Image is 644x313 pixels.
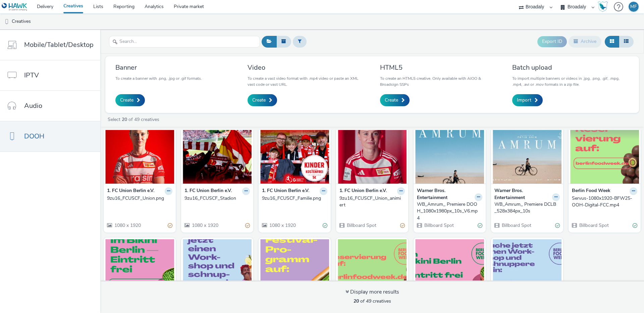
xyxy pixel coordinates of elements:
[354,298,359,304] strong: 20
[537,36,567,47] button: Export ID
[572,187,610,195] strong: Berlin Food Week
[107,187,154,195] strong: 1. FC Union Berlin e.V.
[339,195,402,209] div: 9zu16_FCUSCF_Union_animiert
[338,239,407,305] img: Servus-440x300-BFW25-OOH-Digital visual
[633,222,637,229] div: Valid
[183,239,252,305] img: GDG-1080x1920-BFW25-OOH-Digital-FCC.mp4 visual
[570,118,639,184] img: Servus-1080x1920-BFW25-OOH-Digital-FCC.mp4 visual
[107,195,170,202] div: 9zu16_FCUSCF_Union.png
[380,63,497,72] h3: HTML5
[191,222,218,229] span: 1080 x 1920
[107,195,172,202] a: 9zu16_FCUSCF_Union.png
[494,201,560,215] a: WB_Amrum_ Premiere DCLB_528x384px_10s
[24,131,44,141] span: DOOH
[598,1,610,12] a: Hawk Academy
[122,116,127,123] strong: 20
[598,1,608,12] img: Hawk Academy
[400,222,405,229] div: Partially valid
[115,75,202,81] p: To create a banner with .png, .jpg or .gif formats.
[417,201,482,222] a: WB_Amrum_ Premiere DOOH_1080x1980px_10s_V6.mp4
[109,36,260,48] input: Search...
[248,75,364,87] p: To create a vast video format with .mp4 video or paste an XML vast code or vast URL.
[24,40,94,50] span: Mobile/Tablet/Desktop
[323,222,327,229] div: Valid
[3,18,10,25] img: dooh
[572,195,635,209] div: Servus-1080x1920-BFW25-OOH-Digital-FCC.mp4
[184,195,247,202] div: 9zu16_FCUSCF_Stadion
[512,63,629,72] h3: Batch upload
[619,36,634,47] button: Table
[2,3,28,11] img: undefined Logo
[494,187,550,201] strong: Warner Bros. Entertainment
[478,222,482,229] div: Valid
[569,36,601,47] button: Archive
[260,118,329,184] img: 9zu16_FCUSCF_Familie.png visual
[415,118,484,184] img: WB_Amrum_ Premiere DOOH_1080x1980px_10s_V6.mp4 visual
[494,201,557,215] div: WB_Amrum_ Premiere DCLB_528x384px_10s
[339,195,405,209] a: 9zu16_FCUSCF_Union_animiert
[512,75,629,87] p: To import multiple banners or videos in .jpg, .png, .gif, .mpg, .mp4, .avi or .mov formats in a z...
[354,298,391,304] span: of 49 creatives
[605,36,619,47] button: Grid
[512,94,543,106] a: Import
[120,97,133,104] span: Create
[183,118,252,184] img: 9zu16_FCUSCF_Stadion visual
[262,195,325,202] div: 9zu16_FCUSCF_Familie.png
[385,97,398,104] span: Create
[338,118,407,184] img: 9zu16_FCUSCF_Union_animiert visual
[417,187,473,201] strong: Warner Bros. Entertainment
[346,222,376,229] span: Billboard Spot
[339,187,387,195] strong: 1. FC Union Berlin e.V.
[417,201,480,222] div: WB_Amrum_ Premiere DOOH_1080x1980px_10s_V6.mp4
[24,101,42,111] span: Audio
[579,222,609,229] span: Billboard Spot
[260,239,329,305] img: BFW-1080x1920-BFW25-OOH-Digital-FCC.mp4 visual
[107,116,162,123] a: Select of 49 creatives
[501,222,531,229] span: Billboard Spot
[572,195,637,209] a: Servus-1080x1920-BFW25-OOH-Digital-FCC.mp4
[168,222,172,229] div: Partially valid
[105,239,174,305] img: HoF-1080x1920-BFW25-OOH-Digital-FCC.mp4 visual
[262,195,327,202] a: 9zu16_FCUSCF_Familie.png
[184,195,250,202] a: 9zu16_FCUSCF_Stadion
[415,239,484,305] img: HoF-440x300-BFW25-OOH-Digital.mp4 visual
[105,118,174,184] img: 9zu16_FCUSCF_Union.png visual
[517,97,531,104] span: Import
[248,63,364,72] h3: Video
[252,97,266,104] span: Create
[555,222,560,229] div: Valid
[269,222,296,229] span: 1080 x 1920
[493,239,561,305] img: GDG-440x300-BFW25-OOH-Digital visual
[184,187,232,195] strong: 1. FC Union Berlin e.V.
[114,222,141,229] span: 1080 x 1920
[245,222,250,229] div: Partially valid
[262,187,309,195] strong: 1. FC Union Berlin e.V.
[24,70,39,80] span: IPTV
[115,94,145,106] a: Create
[380,75,497,87] p: To create an HTML5 creative. Only available with AIOO & Broadsign SSPs
[248,94,277,106] a: Create
[115,63,202,72] h3: Banner
[630,2,637,12] div: MF
[380,94,410,106] a: Create
[345,288,399,296] div: Display more results
[493,118,561,184] img: WB_Amrum_ Premiere DCLB_528x384px_10s visual
[424,222,454,229] span: Billboard Spot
